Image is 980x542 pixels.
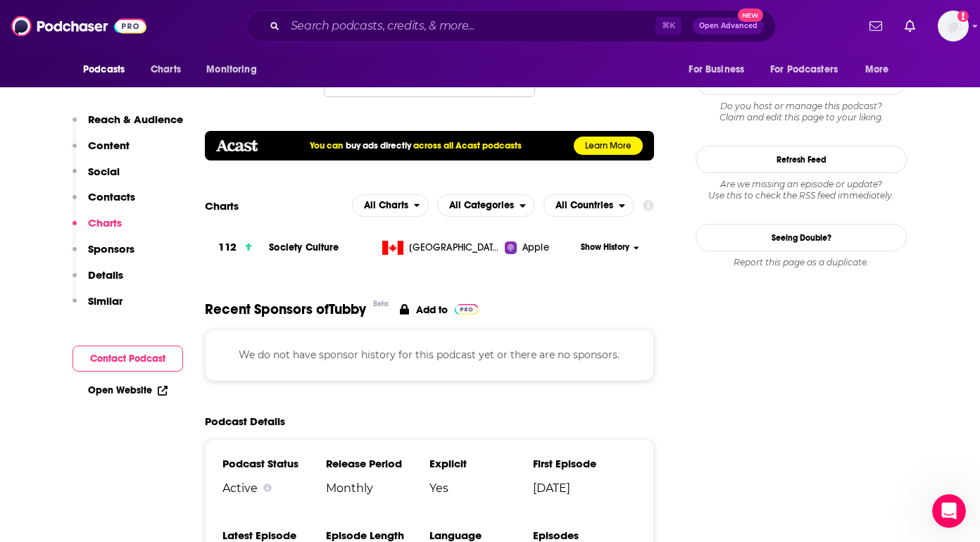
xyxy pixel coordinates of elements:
[83,60,125,80] span: Podcasts
[689,60,744,80] span: For Business
[533,481,636,495] span: [DATE]
[429,457,533,470] h3: Explicit
[429,481,533,495] span: Yes
[73,242,134,268] button: Sponsors
[449,201,514,210] span: All Categories
[73,56,143,83] button: open menu
[222,347,636,363] p: We do not have sponsor history for this podcast yet or there are no sponsors.
[437,194,535,217] h2: Categories
[864,14,888,38] a: Show notifications dropdown
[938,11,969,42] span: Logged in as wondermedianetwork
[346,140,411,151] a: buy ads directly
[455,304,478,315] img: Pro Logo
[696,101,907,123] div: Claim and edit this page to your liking.
[738,8,763,22] span: New
[88,139,130,152] p: Content
[222,481,326,495] div: Active
[696,257,907,268] div: Report this page as a duplicate.
[326,457,429,470] h3: Release Period
[899,14,921,38] a: Show notifications dropdown
[88,294,122,308] p: Similar
[696,179,907,201] div: Are we missing an episode or update? Use this to check the RSS feed immediately.
[73,346,183,372] button: Contact Podcast
[364,201,408,210] span: All Charts
[222,529,326,542] h3: Latest Episode
[205,228,269,267] a: 112
[373,299,389,308] div: Beta
[865,60,889,80] span: More
[73,294,122,320] button: Similar
[655,17,681,35] span: ⌘ K
[437,194,535,217] button: open menu
[855,56,907,83] button: open menu
[533,529,636,542] h3: Episodes
[429,529,533,542] h3: Language
[73,216,122,242] button: Charts
[206,60,256,80] span: Monitoring
[574,137,643,155] a: Learn More
[938,11,969,42] img: User Profile
[957,11,969,22] svg: Add a profile image
[400,301,478,318] a: Add to
[310,140,521,151] h5: You can across all Acast podcasts
[577,241,644,253] button: Show History
[11,13,146,39] img: Podchaser - Follow, Share and Rate Podcasts
[88,268,123,282] p: Details
[696,101,907,112] span: Do you host or manage this podcast?
[205,415,285,428] h2: Podcast Details
[88,242,134,256] p: Sponsors
[544,194,634,217] h2: Countries
[761,56,858,83] button: open menu
[581,241,629,253] span: Show History
[352,194,429,217] button: open menu
[88,384,168,396] a: Open Website
[285,15,655,37] input: Search podcasts, credits, & more...
[416,303,448,316] p: Add to
[544,194,634,217] button: open menu
[88,165,120,178] p: Social
[205,199,239,213] h2: Charts
[326,481,429,495] span: Monthly
[409,241,501,255] span: Canada
[88,190,135,203] p: Contacts
[696,224,907,251] a: Seeing Double?
[693,18,764,34] button: Open AdvancedNew
[352,194,429,217] h2: Platforms
[505,241,576,255] a: Apple
[73,268,123,294] button: Details
[326,529,429,542] h3: Episode Length
[151,60,181,80] span: Charts
[216,140,258,151] img: acastlogo
[196,56,275,83] button: open menu
[73,165,120,191] button: Social
[142,56,189,83] a: Charts
[269,241,339,253] a: Society Culture
[770,60,838,80] span: For Podcasters
[932,494,966,528] iframe: Intercom live chat
[73,190,135,216] button: Contacts
[205,301,366,318] span: Recent Sponsors of Tubby
[222,457,326,470] h3: Podcast Status
[73,139,130,165] button: Content
[555,201,613,210] span: All Countries
[533,457,636,470] h3: First Episode
[522,241,549,255] span: Apple
[88,216,122,229] p: Charts
[377,241,505,255] a: [GEOGRAPHIC_DATA]
[73,113,183,139] button: Reach & Audience
[246,10,776,42] div: Search podcasts, credits, & more...
[88,113,183,126] p: Reach & Audience
[679,56,762,83] button: open menu
[938,11,969,42] button: Show profile menu
[699,23,758,30] span: Open Advanced
[696,146,907,173] button: Refresh Feed
[218,239,236,256] h3: 112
